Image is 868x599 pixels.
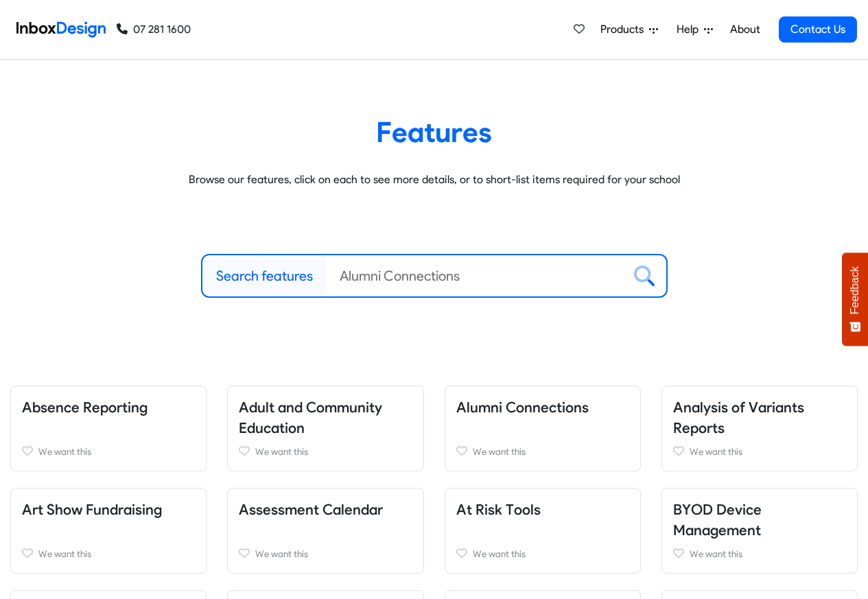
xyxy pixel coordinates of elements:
[239,443,412,460] a: We want this
[456,443,629,460] a: We want this
[456,399,589,416] a: Alumni Connections
[673,399,804,436] a: Analysis of Variants Reports
[239,399,382,436] a: Adult and Community Education
[673,545,846,562] a: We want this
[842,252,868,346] button: Feedback - Show survey
[690,446,742,457] span: We want this
[456,501,541,518] a: At Risk Tools
[651,488,868,574] div: BYOD Device Management
[239,545,412,562] a: We want this
[217,488,434,574] div: Assessment Calendar
[726,16,764,43] a: About
[38,446,91,457] span: We want this
[673,443,846,460] a: We want this
[779,16,857,43] a: Contact Us
[849,266,861,314] span: Feedback
[239,501,383,518] a: Assessment Calendar
[473,548,526,559] span: We want this
[255,446,308,457] span: We want this
[216,266,313,286] label: Search features
[38,548,91,559] span: We want this
[22,399,148,416] a: Absence Reporting
[434,386,651,471] div: Alumni Connections
[473,446,526,457] span: We want this
[22,545,195,562] a: We want this
[600,21,649,38] span: Products
[21,115,847,150] heading: Features
[326,255,623,296] input: Alumni Connections
[21,172,847,188] p: Browse our features, click on each to see more details, or to short-list items required for your ...
[671,16,718,43] a: Help
[677,21,704,38] span: Help
[217,386,434,471] div: Adult and Community Education
[22,443,195,460] a: We want this
[456,545,629,562] a: We want this
[117,21,191,38] a: 07 281 1600
[255,548,308,559] span: We want this
[673,501,762,539] a: BYOD Device Management
[22,501,162,518] a: Art Show Fundraising
[595,16,664,43] a: Products
[651,386,868,471] div: Analysis of Variants Reports
[434,488,651,574] div: At Risk Tools
[690,548,742,559] span: We want this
